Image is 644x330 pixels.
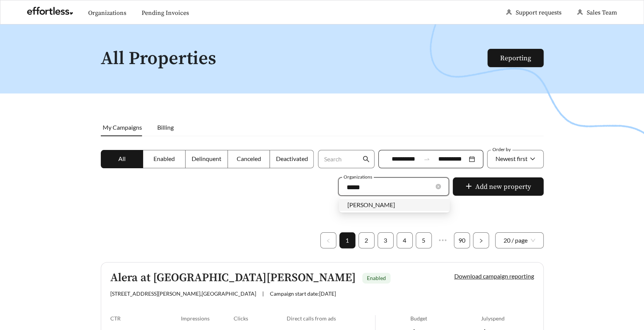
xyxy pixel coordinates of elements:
div: Budget [410,315,481,322]
h1: All Properties [101,49,488,69]
li: 5 [416,232,432,248]
div: Impressions [181,315,234,322]
span: [STREET_ADDRESS][PERSON_NAME] , [GEOGRAPHIC_DATA] [110,290,256,297]
span: search [363,156,370,163]
span: Deactivated [276,155,308,162]
span: [PERSON_NAME] [347,201,395,208]
a: 2 [359,233,374,248]
a: Download campaign reporting [454,272,534,280]
a: 5 [416,233,431,248]
span: Campaign start date: [DATE] [270,290,336,297]
span: My Campaigns [103,124,142,131]
span: Enabled [153,155,175,162]
span: ••• [435,232,451,248]
span: right [479,238,483,243]
span: Billing [157,124,174,131]
a: 1 [340,233,355,248]
a: Reporting [500,54,531,63]
li: 3 [378,232,394,248]
a: 4 [397,233,412,248]
button: plusAdd new property [453,177,544,196]
span: Canceled [237,155,261,162]
span: | [262,290,264,297]
li: 4 [397,232,413,248]
a: Pending Invoices [142,9,189,17]
span: Newest first [496,155,528,162]
span: 20 / page [504,233,535,248]
a: Support requests [516,9,562,16]
span: close-circle [436,184,441,189]
li: 1 [339,232,355,248]
li: 90 [454,232,470,248]
h5: Alera at [GEOGRAPHIC_DATA][PERSON_NAME] [110,272,356,284]
span: Sales Team [587,9,617,16]
button: Reporting [487,49,544,67]
li: 2 [358,232,374,248]
li: Next 5 Pages [435,232,451,248]
span: swap-right [423,156,430,163]
a: Organizations [88,9,126,17]
li: Next Page [473,232,489,248]
div: July spend [481,315,534,322]
div: CTR [110,315,181,322]
span: to [423,156,430,163]
a: 90 [454,233,470,248]
button: right [473,232,489,248]
span: Delinquent [192,155,221,162]
li: Previous Page [320,232,336,248]
div: Clicks [234,315,287,322]
button: left [320,232,336,248]
div: Direct calls from ads [287,315,375,322]
div: Page Size [495,232,544,248]
span: plus [465,183,472,191]
span: Add new property [475,182,531,192]
span: left [326,238,331,243]
span: All [118,155,126,162]
span: Enabled [367,275,386,281]
a: 3 [378,233,393,248]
